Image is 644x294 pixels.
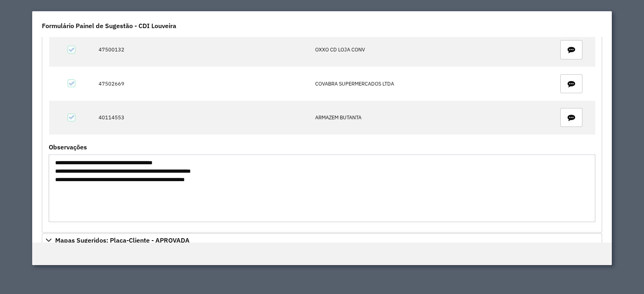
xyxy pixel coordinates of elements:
[49,142,87,152] label: Observações
[94,101,311,135] td: 40114553
[42,233,602,247] a: Mapas Sugeridos: Placa-Cliente - APROVADA
[94,33,311,67] td: 47500132
[311,33,548,67] td: OXXO CD LOJA CONV
[311,101,548,135] td: ARMAZEM BUTANTA
[42,21,176,31] h4: Formulário Painel de Sugestão - CDI Louveira
[94,67,311,100] td: 47502669
[42,12,602,233] div: Priorizar Cliente - Não podem ficar no buffer - APROVADA
[311,67,548,100] td: COVABRA SUPERMERCADOS LTDA
[55,237,190,243] span: Mapas Sugeridos: Placa-Cliente - APROVADA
